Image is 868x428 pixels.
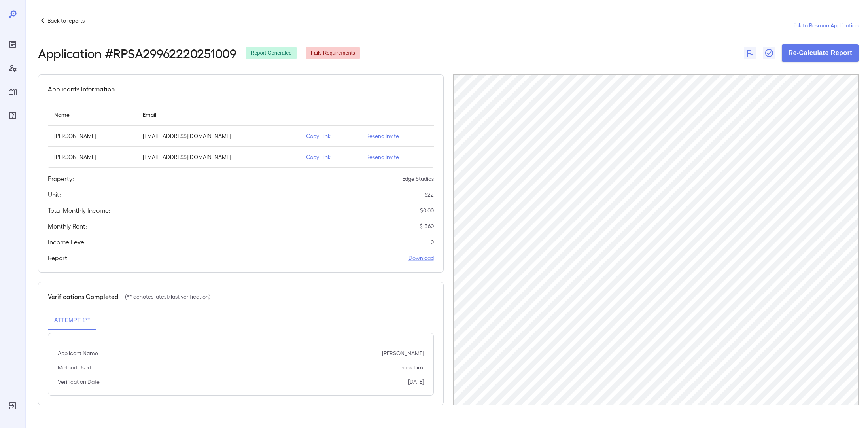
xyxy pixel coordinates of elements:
[431,238,434,246] p: 0
[6,85,19,98] div: Manage Properties
[6,62,19,74] div: Manage Users
[306,49,360,57] span: Fails Requirements
[782,44,859,62] button: Re-Calculate Report
[58,364,91,371] p: Method Used
[48,206,110,215] h5: Total Monthly Income:
[143,153,293,161] p: [EMAIL_ADDRESS][DOMAIN_NAME]
[420,206,434,214] p: $ 0.00
[54,132,130,140] p: [PERSON_NAME]
[48,253,69,263] h5: Report:
[38,46,236,60] h2: Application # RPSA29962220251009
[246,49,297,57] span: Report Generated
[400,364,424,371] p: Bank Link
[48,103,434,168] table: simple table
[425,191,434,199] p: 622
[408,378,424,386] p: [DATE]
[48,190,61,199] h5: Unit:
[366,153,427,161] p: Resend Invite
[48,292,119,301] h5: Verifications Completed
[143,132,293,140] p: [EMAIL_ADDRESS][DOMAIN_NAME]
[306,153,354,161] p: Copy Link
[136,103,300,126] th: Email
[744,47,756,59] button: Flag Report
[48,222,87,231] h5: Monthly Rent:
[306,132,354,140] p: Copy Link
[6,400,19,412] div: Log Out
[763,47,775,59] button: Close Report
[48,103,136,126] th: Name
[366,132,427,140] p: Resend Invite
[58,349,98,357] p: Applicant Name
[382,349,424,357] p: [PERSON_NAME]
[48,311,96,330] button: Attempt 1**
[47,17,85,25] p: Back to reports
[48,84,115,94] h5: Applicants Information
[6,109,19,122] div: FAQ
[48,237,87,247] h5: Income Level:
[58,378,100,386] p: Verification Date
[402,175,434,183] p: Edge Studios
[125,293,210,301] p: (** denotes latest/last verification)
[48,174,74,184] h5: Property:
[408,254,434,262] a: Download
[791,21,859,29] a: Link to Resman Application
[6,38,19,51] div: Reports
[420,222,434,230] p: $ 1360
[54,153,130,161] p: [PERSON_NAME]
